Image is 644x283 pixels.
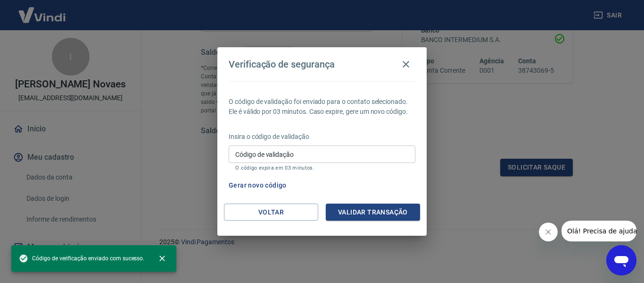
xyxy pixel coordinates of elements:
[235,165,409,171] p: O código expira em 03 minutos.
[6,7,79,14] span: Olá! Precisa de ajuda?
[229,59,335,70] h4: Verificação de segurança
[229,97,415,117] p: O código de validação foi enviado para o contato selecionado. Ele é válido por 03 minutos. Caso e...
[539,223,558,241] iframe: Fechar mensagem
[224,204,318,221] button: Voltar
[606,245,636,275] iframe: Botão para abrir a janela de mensagens
[152,248,173,269] button: close
[561,221,636,241] iframe: Mensagem da empresa
[19,254,144,263] span: Código de verificação enviado com sucesso.
[225,177,290,194] button: Gerar novo código
[326,204,420,221] button: Validar transação
[229,132,415,142] p: Insira o código de validação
